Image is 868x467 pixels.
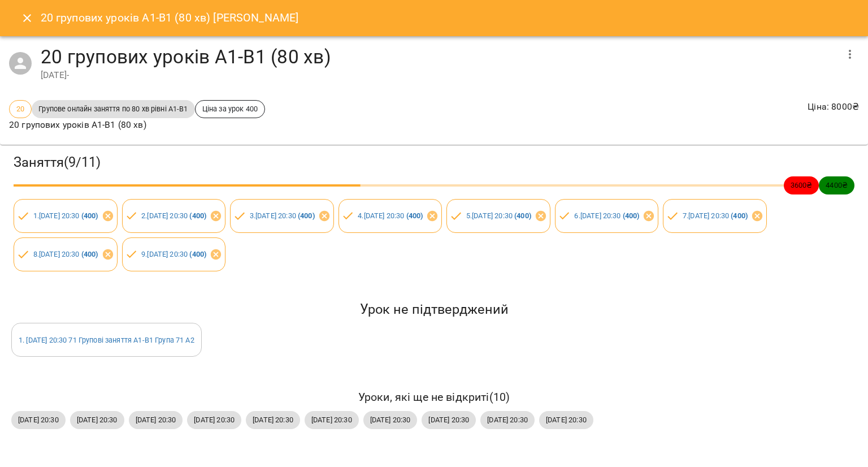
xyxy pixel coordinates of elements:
b: ( 400 ) [514,211,531,220]
p: Ціна : 8000 ₴ [808,100,859,114]
h6: 20 групових уроків А1-В1 (80 хв) [PERSON_NAME] [41,9,299,27]
span: Групове онлайн заняття по 80 хв рівні А1-В1 [32,103,194,114]
b: ( 400 ) [298,211,315,220]
h3: Заняття ( 9 / 11 ) [14,154,854,171]
h5: Урок не підтверджений [11,301,857,318]
span: [DATE] 20:30 [11,414,66,425]
a: 8.[DATE] 20:30 (400) [33,250,98,258]
div: 2.[DATE] 20:30 (400) [122,199,226,233]
span: [DATE] 20:30 [129,414,183,425]
span: [DATE] 20:30 [422,414,476,425]
div: 6.[DATE] 20:30 (400) [555,199,659,233]
p: 20 групових уроків А1-В1 (80 хв) [9,118,265,132]
a: 4.[DATE] 20:30 (400) [358,211,423,220]
b: ( 400 ) [81,250,98,258]
a: 7.[DATE] 20:30 (400) [683,211,748,220]
span: [DATE] 20:30 [246,414,300,425]
span: [DATE] 20:30 [187,414,241,425]
div: 5.[DATE] 20:30 (400) [446,199,550,233]
span: [DATE] 20:30 [305,414,359,425]
b: ( 400 ) [623,211,640,220]
b: ( 400 ) [81,211,98,220]
h6: Уроки, які ще не відкриті ( 10 ) [11,388,857,406]
b: ( 400 ) [731,211,748,220]
span: [DATE] 20:30 [480,414,535,425]
a: 9.[DATE] 20:30 (400) [141,250,206,258]
div: 9.[DATE] 20:30 (400) [122,237,226,271]
div: 4.[DATE] 20:30 (400) [338,199,442,233]
span: [DATE] 20:30 [539,414,593,425]
div: 1.[DATE] 20:30 (400) [14,199,118,233]
a: 3.[DATE] 20:30 (400) [250,211,315,220]
b: ( 400 ) [406,211,423,220]
span: 20 [10,103,31,114]
b: ( 400 ) [189,250,206,258]
span: [DATE] 20:30 [70,414,124,425]
div: 7.[DATE] 20:30 (400) [663,199,767,233]
a: 1.[DATE] 20:30 (400) [33,211,98,220]
span: [DATE] 20:30 [363,414,418,425]
h4: 20 групових уроків А1-В1 (80 хв) [41,45,836,68]
a: 5.[DATE] 20:30 (400) [466,211,531,220]
button: Close [14,5,41,32]
b: ( 400 ) [189,211,206,220]
div: 8.[DATE] 20:30 (400) [14,237,118,271]
span: 3600 ₴ [784,180,819,191]
a: 1. [DATE] 20:30 71 Групові заняття А1-В1 Група 71 А2 [19,336,194,344]
div: [DATE] - [41,68,836,82]
div: 3.[DATE] 20:30 (400) [230,199,334,233]
a: 2.[DATE] 20:30 (400) [141,211,206,220]
span: Ціна за урок 400 [196,103,264,114]
span: 4400 ₴ [819,180,854,191]
a: 6.[DATE] 20:30 (400) [574,211,639,220]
